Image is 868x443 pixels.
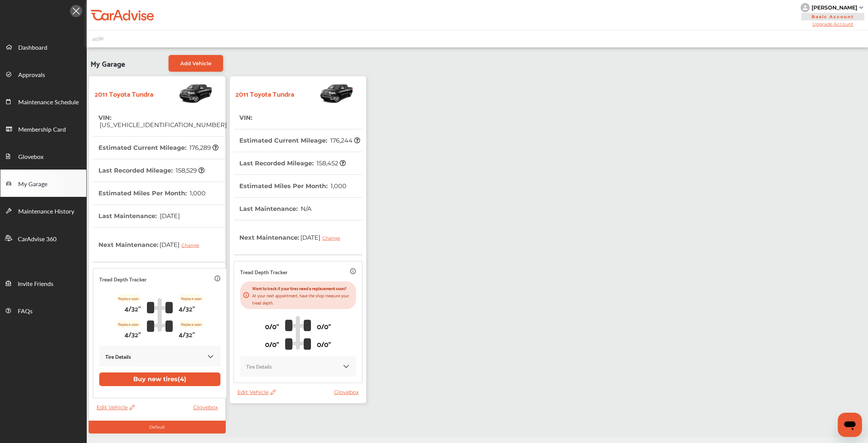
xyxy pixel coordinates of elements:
span: [DATE] [159,212,180,220]
strong: 2011 Toyota Tundra [236,88,294,99]
span: Glovebox [18,152,44,162]
th: Last Maintenance : [239,198,311,220]
img: KOKaJQAAAABJRU5ErkJggg== [207,353,214,360]
span: [US_VEHICLE_IDENTIFICATION_NUMBER] [98,121,227,129]
p: Tire Details [105,352,131,361]
span: Edit Vehicle [237,389,276,396]
span: Add Vehicle [180,60,211,66]
img: KOKaJQAAAABJRU5ErkJggg== [342,363,350,370]
a: Glovebox [0,142,86,170]
th: Next Maintenance : [239,220,346,254]
p: At your next appointment, have the shop measure your tread depth. [252,292,353,306]
span: CarAdvise 360 [18,234,56,244]
span: My Garage [18,179,47,189]
a: Approvals [0,60,86,88]
span: 158,529 [175,167,205,174]
p: Replace soon [116,320,141,328]
th: VIN : [98,107,227,136]
th: VIN : [239,107,253,129]
img: placeholder_car.fcab19be.svg [92,34,104,44]
p: 4/32" [125,302,141,314]
span: [DATE] [299,228,346,247]
span: 1,000 [189,190,206,197]
span: 1,000 [329,182,347,190]
img: Vehicle [153,80,213,107]
a: Glovebox [193,404,222,411]
p: Want to track if your tires need a replacement soon? [252,284,353,292]
span: Upgrade Account [801,21,865,27]
img: knH8PDtVvWoAbQRylUukY18CTiRevjo20fAtgn5MLBQj4uumYvk2MzTtcAIzfGAtb1XOLVMAvhLuqoNAbL4reqehy0jehNKdM... [801,3,810,12]
span: 158,452 [315,160,346,167]
a: Dashboard [0,33,86,60]
p: Tire Details [246,362,272,371]
span: Basic Account [801,13,864,20]
th: Last Maintenance : [98,205,180,227]
p: 0/0" [265,320,279,332]
button: Buy new tires(4) [99,372,220,386]
a: My Garage [0,170,86,197]
a: Maintenance History [0,197,86,224]
th: Estimated Current Mileage : [98,137,219,159]
div: Change [181,242,203,248]
img: Icon.5fd9dcc7.svg [70,5,82,17]
p: 0/0" [265,338,279,350]
iframe: Button to launch messaging window [838,413,862,437]
img: Vehicle [294,80,354,107]
img: sCxJUJ+qAmfqhQGDUl18vwLg4ZYJ6CxN7XmbOMBAAAAAElFTkSuQmCC [859,6,863,9]
a: Add Vehicle [169,55,223,72]
p: Replace soon [116,294,141,302]
img: tire_track_logo.b900bcbc.svg [285,316,311,350]
strong: 2011 Toyota Tundra [95,88,153,99]
div: Default [89,421,226,434]
p: 4/32" [125,328,141,340]
span: [DATE] [158,235,205,254]
span: 176,289 [188,144,219,151]
span: Approvals [18,70,45,80]
th: Next Maintenance : [98,228,205,262]
div: Change [322,235,344,241]
span: 176,244 [329,137,360,144]
p: 0/0" [317,320,331,332]
th: Last Recorded Mileage : [239,152,346,174]
a: Maintenance Schedule [0,88,86,115]
th: Estimated Miles Per Month : [239,175,347,197]
th: Estimated Miles Per Month : [98,182,206,204]
span: My Garage [91,55,125,72]
span: Membership Card [18,125,66,135]
span: FAQs [18,306,33,316]
p: 4/32" [179,328,195,340]
span: Edit Vehicle [97,404,135,411]
span: Dashboard [18,43,47,53]
div: [PERSON_NAME] [812,4,857,11]
p: Replace soon [179,320,204,328]
span: Maintenance Schedule [18,97,79,107]
span: Maintenance History [18,207,74,217]
img: tire_track_logo.b900bcbc.svg [147,298,173,332]
th: Estimated Current Mileage : [239,129,360,152]
p: 0/0" [317,338,331,350]
a: Glovebox [334,389,362,396]
p: Tread Depth Tracker [99,275,147,283]
p: 4/32" [179,302,195,314]
p: Replace soon [179,294,204,302]
a: Membership Card [0,115,86,142]
span: N/A [300,205,311,212]
th: Last Recorded Mileage : [98,159,205,182]
span: Invite Friends [18,279,53,289]
p: Tread Depth Tracker [240,267,287,276]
